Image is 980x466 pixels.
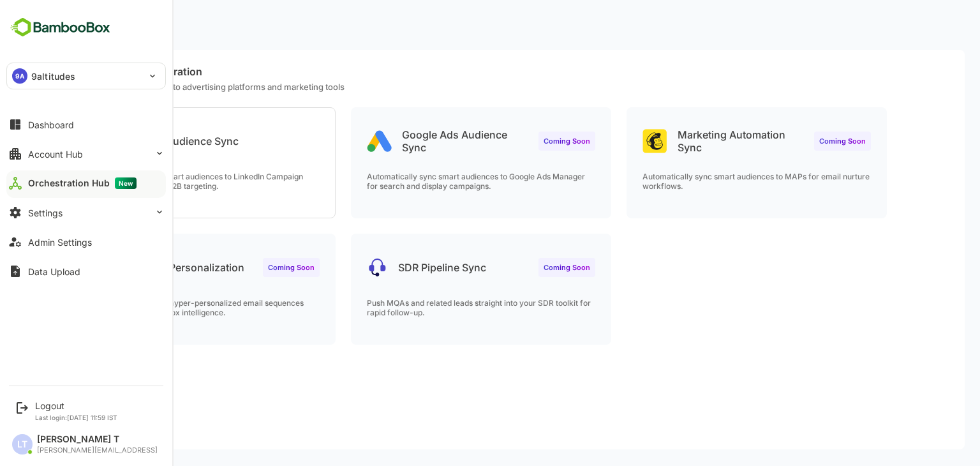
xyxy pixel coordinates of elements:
p: 9altitudes [31,70,75,83]
span: Coming Soon [499,263,546,272]
div: Dashboard [28,119,74,130]
img: BambooboxFullLogoMark.5f36c76dfaba33ec1ec1367b70bb1252.svg [6,15,114,40]
p: Orchestration Hub [15,19,117,32]
p: Last login: [DATE] 11:59 IST [35,414,117,421]
div: Admin Settings [28,237,92,248]
button: Settings [6,200,166,225]
p: Automatically sync smart audiences to MAPs for email nurture workflows. [598,172,826,191]
div: LT [12,434,33,455]
button: Account Hub [6,141,166,167]
p: Create New Orchestration [31,65,920,78]
div: Settings [28,207,63,218]
span: Coming Soon [499,137,546,146]
div: 9A9altitudes [7,63,165,89]
div: Account Hub [28,149,83,160]
p: Google Ads Audience Sync [357,128,484,154]
p: Trigger intent-based, hyper-personalized email sequences powered by BambooBox intelligence. [47,298,275,317]
button: Data Upload [6,259,166,284]
div: Data Upload [28,266,80,277]
span: Coming Soon [223,263,270,272]
p: Lumo AI Personalization [82,261,200,274]
span: New [115,177,137,189]
div: [PERSON_NAME][EMAIL_ADDRESS] [37,446,158,455]
div: [PERSON_NAME] T [37,434,158,445]
p: LinkedIn Audience Sync [77,135,194,147]
div: Orchestration Hub [28,177,137,189]
p: Automatically sync smart audiences to Google Ads Manager for search and display campaigns. [322,172,551,191]
p: Connect your segments to advertising platforms and marketing tools [31,82,920,92]
span: Coming Soon [775,137,821,146]
p: Automatically sync smart audiences to LinkedIn Campaign Manager for precise B2B targeting. [47,172,275,191]
p: SDR Pipeline Sync [353,261,442,274]
button: Orchestration HubNew [6,170,166,196]
button: Dashboard [6,112,166,137]
p: Marketing Automation Sync [633,128,759,154]
div: Logout [35,400,117,411]
div: 9A [12,68,27,84]
p: Push MQAs and related leads straight into your SDR toolkit for rapid follow-up. [322,298,551,317]
button: Admin Settings [6,229,166,255]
